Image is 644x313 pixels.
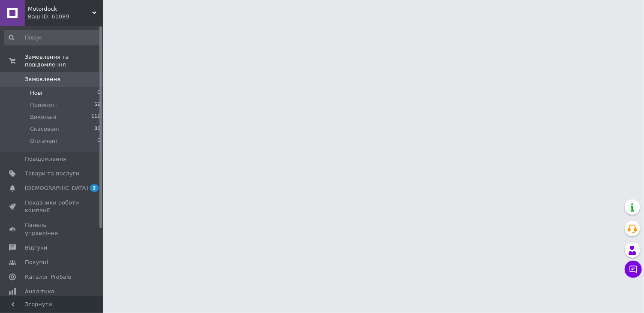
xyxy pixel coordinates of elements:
button: Чат з покупцем [625,261,642,278]
span: Скасовані [30,125,59,133]
span: Замовлення [25,75,60,83]
span: Виконані [30,113,57,121]
span: Покупці [25,259,48,266]
span: 2 [90,184,99,192]
span: Панель управління [25,221,79,237]
span: Нові [30,89,42,97]
span: 52 [94,101,100,109]
span: 88 [94,125,100,133]
span: Відгуки [25,244,47,252]
span: Каталог ProSale [25,273,71,281]
span: [DEMOGRAPHIC_DATA] [25,184,88,192]
span: 116 [91,113,100,121]
span: Motordock [28,5,92,13]
input: Пошук [4,30,101,45]
span: 0 [97,137,100,145]
span: Аналітика [25,288,54,295]
div: Ваш ID: 61089 [28,13,103,21]
span: Замовлення та повідомлення [25,53,103,69]
span: Показники роботи компанії [25,199,79,214]
span: Товари та послуги [25,170,79,178]
span: Оплачені [30,137,57,145]
span: 0 [97,89,100,97]
span: Повідомлення [25,155,66,163]
span: Прийняті [30,101,57,109]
